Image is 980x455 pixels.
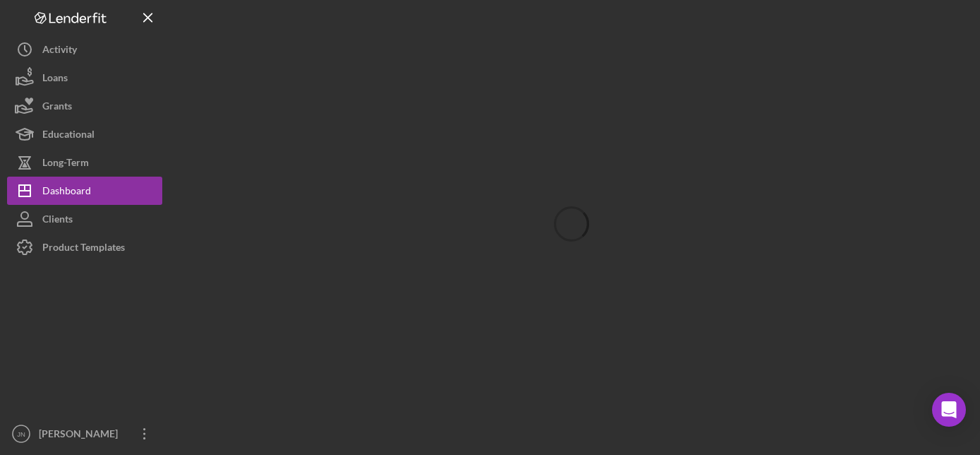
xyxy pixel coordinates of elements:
[42,35,77,67] div: Activity
[7,177,162,205] button: Dashboard
[7,120,162,148] button: Educational
[42,233,125,265] div: Product Templates
[42,92,72,124] div: Grants
[17,430,25,438] text: JN
[42,148,89,180] div: Long-Term
[7,205,162,233] button: Clients
[35,420,127,451] div: [PERSON_NAME]
[932,393,966,427] div: Open Intercom Messenger
[7,420,162,448] button: JN[PERSON_NAME]
[42,120,95,152] div: Educational
[7,233,162,261] button: Product Templates
[42,177,91,208] div: Dashboard
[7,148,162,177] button: Long-Term
[42,64,68,95] div: Loans
[42,205,73,237] div: Clients
[7,35,162,64] button: Activity
[7,92,162,120] button: Grants
[7,64,162,92] button: Loans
